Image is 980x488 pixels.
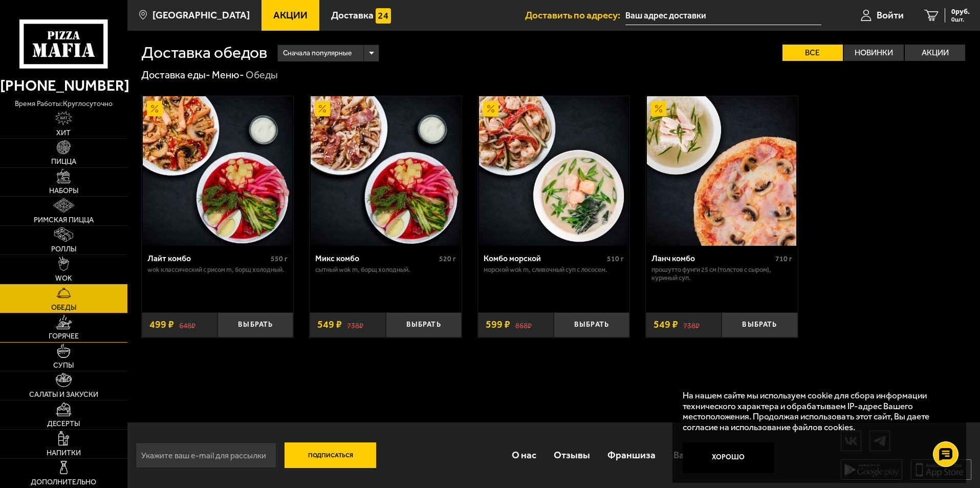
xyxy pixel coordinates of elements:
[315,253,437,263] div: Микс комбо
[683,320,700,330] s: 738 ₽
[55,275,72,282] span: WOK
[51,304,76,311] span: Обеды
[625,6,821,25] input: Ваш адрес доставки
[147,266,288,274] p: Wok классический с рисом M, Борщ холодный.
[376,8,391,24] img: 15daf4d41897b9f0e9f617042186c801.svg
[651,253,773,263] div: Ланч комбо
[153,10,250,20] span: [GEOGRAPHIC_DATA]
[386,312,462,337] button: Выбрать
[47,420,80,428] span: Десерты
[665,438,725,472] a: Вакансии
[651,266,792,282] p: Прошутто Фунги 25 см (толстое с сыром), Куриный суп.
[51,158,76,165] span: Пицца
[141,45,267,61] h1: Доставка обедов
[246,69,278,82] div: Обеды
[271,254,288,263] span: 550 г
[647,96,796,246] img: Ланч комбо
[651,101,666,116] img: Акционный
[484,253,605,263] div: Комбо морской
[212,69,244,81] a: Меню-
[56,130,71,137] span: Хит
[331,10,374,20] span: Доставка
[29,391,98,398] span: Салаты и закуски
[49,187,78,195] span: Наборы
[479,96,628,246] img: Комбо морской
[683,390,950,433] p: На нашем сайте мы используем cookie для сбора информации технического характера и обрабатываем IP...
[782,45,843,61] label: Все
[136,442,276,468] input: Укажите ваш e-mail для рассылки
[515,320,532,330] s: 868 ₽
[283,44,352,63] span: Сначала популярные
[775,254,792,263] span: 710 г
[654,320,678,330] span: 549 ₽
[951,8,970,15] span: 0 руб.
[53,362,74,369] span: Супы
[47,450,81,457] span: Напитки
[484,266,624,274] p: Морской Wok M, Сливочный суп с лососем.
[311,96,460,246] img: Микс комбо
[142,96,294,246] a: АкционныйЛайт комбо
[545,438,599,472] a: Отзывы
[646,96,798,246] a: АкционныйЛанч комбо
[877,10,904,20] span: Войти
[147,253,269,263] div: Лайт комбо
[49,333,79,340] span: Горячее
[683,442,775,473] button: Хорошо
[525,10,625,20] span: Доставить по адресу:
[951,16,970,23] span: 0 шт.
[844,45,904,61] label: Новинки
[722,312,797,337] button: Выбрать
[315,266,456,274] p: Сытный Wok M, Борщ холодный.
[31,479,96,486] span: Дополнительно
[217,312,293,337] button: Выбрать
[599,438,664,472] a: Франшиза
[34,217,94,224] span: Римская пицца
[347,320,363,330] s: 738 ₽
[143,96,292,246] img: Лайт комбо
[147,101,162,116] img: Акционный
[51,246,76,253] span: Роллы
[905,45,965,61] label: Акции
[141,69,210,81] a: Доставка еды-
[483,101,498,116] img: Акционный
[503,438,545,472] a: О нас
[310,96,462,246] a: АкционныйМикс комбо
[554,312,629,337] button: Выбрать
[486,320,510,330] span: 599 ₽
[317,320,342,330] span: 549 ₽
[179,320,195,330] s: 648 ₽
[273,10,308,20] span: Акции
[478,96,630,246] a: АкционныйКомбо морской
[607,254,624,263] span: 510 г
[149,320,174,330] span: 499 ₽
[315,101,330,116] img: Акционный
[285,442,377,468] button: Подписаться
[439,254,456,263] span: 520 г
